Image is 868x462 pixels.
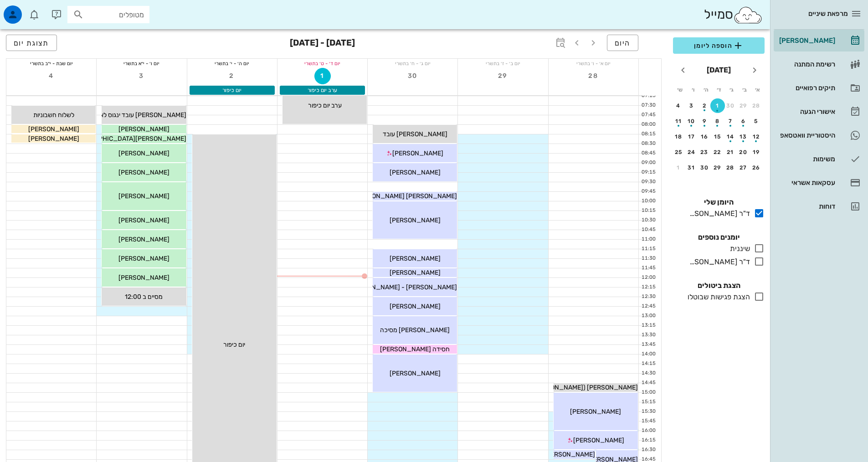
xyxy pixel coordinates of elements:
span: [PERSON_NAME] עובד [383,130,447,138]
div: אישורי הגעה [777,108,835,115]
button: 17 [684,129,699,144]
div: 9 [697,118,712,124]
div: יום שבת - י״ב בתשרי [6,59,96,68]
div: 29 [736,103,751,109]
div: 22 [710,149,725,155]
div: 31 [684,164,699,171]
div: משימות [777,155,835,163]
span: [PERSON_NAME] [390,303,441,310]
button: 10 [684,114,699,128]
span: יום כיפור [222,87,241,93]
span: 4 [43,72,60,80]
h4: היומן שלי [673,197,765,208]
div: 6 [736,118,751,124]
div: 19 [749,149,764,155]
div: ד"ר [PERSON_NAME] [686,208,750,219]
span: 1 [315,72,330,80]
button: 2 [697,98,712,113]
div: יום ד׳ - ט׳ בתשרי [277,59,367,68]
span: [PERSON_NAME] [392,149,443,157]
div: 23 [697,149,712,155]
div: 16 [697,133,712,140]
div: 14:00 [639,350,657,358]
div: 30 [723,103,738,109]
div: 26 [749,164,764,171]
button: 6 [736,114,751,128]
span: [PERSON_NAME] [390,255,441,262]
button: 30 [697,160,712,175]
span: 28 [585,72,601,80]
th: ג׳ [726,82,738,98]
h3: [DATE] - [DATE] [290,35,355,53]
button: 15 [710,129,725,144]
div: 1 [671,164,686,171]
div: 15 [710,133,725,140]
div: 21 [723,149,738,155]
th: ש׳ [674,82,686,98]
button: 29 [495,68,511,84]
button: 20 [736,145,751,159]
div: 8 [710,118,725,124]
span: [PERSON_NAME] [118,255,169,262]
button: 23 [697,145,712,159]
div: 30 [697,164,712,171]
th: ב׳ [739,82,750,98]
a: משימות [774,148,864,170]
button: 29 [710,160,725,175]
button: 1 [671,160,686,175]
div: יום ב׳ - ז׳ בתשרי [458,59,548,68]
div: 5 [749,118,764,124]
span: [PERSON_NAME] [570,408,621,416]
button: 3 [134,68,150,84]
a: עסקאות אשראי [774,172,864,194]
span: לשלוח חשבוניות [33,111,74,119]
div: 16:00 [639,427,657,435]
button: חודש שעבר [746,62,763,78]
button: 31 [684,160,699,175]
button: [DATE] [703,61,734,79]
button: הוספה ליומן [673,37,765,54]
div: 07:45 [639,111,657,119]
button: 21 [723,145,738,159]
button: 25 [671,145,686,159]
button: 1 [314,68,331,84]
div: 12:30 [639,293,657,301]
div: 12 [749,133,764,140]
span: [PERSON_NAME] ([PERSON_NAME]) [530,384,638,391]
th: ו׳ [687,82,699,98]
div: הצגת פגישות שבוטלו [684,292,750,303]
div: דוחות [777,203,835,210]
span: 2 [224,72,240,80]
div: 11 [671,118,686,124]
span: [PERSON_NAME] מסיכה [380,326,450,334]
span: [PERSON_NAME] [118,274,169,282]
div: 11:00 [639,236,657,243]
a: רשימת המתנה [774,53,864,75]
button: 19 [749,145,764,159]
div: 10:45 [639,226,657,234]
div: 11:15 [639,245,657,253]
th: ה׳ [700,82,712,98]
div: 09:15 [639,169,657,176]
div: 10 [684,118,699,124]
div: 27 [736,164,751,171]
span: תג [27,7,32,13]
span: [PERSON_NAME][DEMOGRAPHIC_DATA] [66,135,186,143]
button: 11 [671,114,686,128]
span: [PERSON_NAME] [390,370,441,377]
a: תיקים רפואיים [774,77,864,99]
div: 07:15 [639,92,657,100]
button: 2 [224,68,240,84]
div: 16:30 [639,446,657,454]
div: 11:30 [639,255,657,262]
div: 13 [736,133,751,140]
div: 07:30 [639,102,657,109]
span: [PERSON_NAME] עובד ינגוס לא נמצאת ([PERSON_NAME]) [24,111,186,119]
span: [PERSON_NAME] [390,269,441,277]
button: 4 [671,98,686,113]
button: 30 [723,98,738,113]
button: 30 [405,68,421,84]
div: 09:00 [639,159,657,167]
div: 15:15 [639,398,657,406]
div: יום ו׳ - י״א בתשרי [97,59,186,68]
